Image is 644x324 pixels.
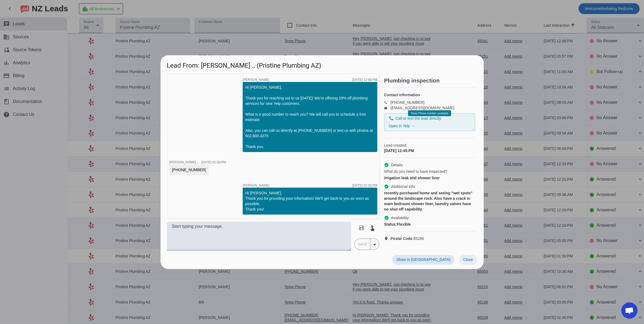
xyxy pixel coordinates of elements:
span: Close [463,257,473,262]
mat-icon: location_on [384,236,391,241]
span: Show in [GEOGRAPHIC_DATA] [396,257,450,262]
button: Close [459,255,477,265]
span: Availability: [391,215,410,220]
h4: Contact information [384,92,475,98]
div: Hi [PERSON_NAME], Thank you for providing your information! We'll get back to you as soon as poss... [245,190,375,212]
h2: Plumbing inspection [384,78,477,83]
a: Open in Yelp → [389,124,415,128]
div: Open chat [621,302,638,319]
div: [DATE] 01:00:PM [201,161,226,164]
strong: Status: [384,222,397,226]
span: Temp Phone number available [410,112,448,115]
mat-icon: arrow_drop_down [371,241,378,248]
span: 85286 [391,236,424,241]
a: [EMAIL_ADDRESS][DOMAIN_NAME] [391,106,454,110]
span: [PERSON_NAME] .. [169,160,199,164]
div: [PHONE_NUMBER] [172,167,206,173]
div: irrigation leak and shower liner [384,175,475,181]
a: [PHONE_NUMBER] [391,100,424,105]
strong: Postal Code: [391,236,414,241]
span: What do you need to have inspected? [384,169,447,174]
mat-icon: check_circle [384,163,389,167]
mat-icon: check_circle [384,215,389,220]
mat-icon: check_circle [384,184,389,189]
h1: Lead From: [PERSON_NAME] .. (Pristine Plumbing AZ) [161,55,484,73]
div: [DATE] 01:00:PM [352,184,377,187]
span: [PERSON_NAME] [243,184,269,187]
span: Details: [391,162,404,168]
mat-icon: phone [389,116,394,121]
div: recently purchased home and seeing "wet spots" around the landscape rock. Also have a crack in ma... [384,190,475,212]
div: Flexible [384,222,475,227]
span: Additional info: [391,184,416,189]
button: Show in [GEOGRAPHIC_DATA] [392,255,454,265]
span: Call or text the lead directly [396,116,441,121]
span: [PERSON_NAME] [243,78,269,81]
span: Lead created: [384,143,475,148]
div: [DATE] 12:45:PM [384,148,475,153]
div: [DATE] 12:56:PM [352,78,377,81]
div: Hi [PERSON_NAME], Thank you for reaching out to us [DATE]! We're offering 20% off plumbing servic... [245,85,375,149]
mat-icon: email [384,106,391,109]
mat-icon: touch_app [369,225,375,231]
mat-icon: phone [384,101,391,104]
